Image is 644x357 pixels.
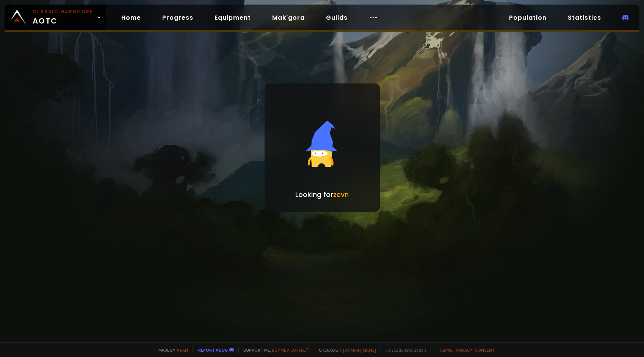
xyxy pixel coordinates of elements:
a: Population [503,10,553,25]
a: Terms [439,347,453,353]
a: Buy me a coffee [272,347,309,353]
span: v. d752d5 - production [381,347,426,353]
span: AOTC [33,8,93,27]
a: Progress [156,10,199,25]
span: zevn [333,190,349,199]
a: [DOMAIN_NAME] [343,347,376,353]
a: a fan [177,347,188,353]
p: Looking for [295,189,349,200]
a: Guilds [320,10,354,25]
a: Equipment [208,10,257,25]
a: Report a bug [198,347,228,353]
span: Checkout [314,347,376,353]
a: Privacy [456,347,472,353]
span: Support me, [238,347,309,353]
a: Home [115,10,147,25]
small: Classic Hardcore [33,8,93,15]
span: Made by [154,347,188,353]
a: Statistics [562,10,607,25]
a: Classic HardcoreAOTC [5,5,106,30]
a: Consent [475,347,495,353]
a: Mak'gora [266,10,311,25]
